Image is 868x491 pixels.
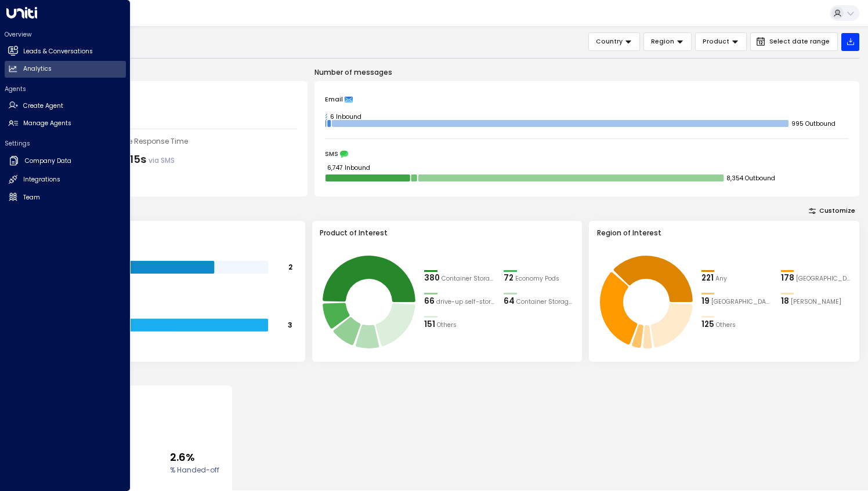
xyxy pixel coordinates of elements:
span: via SMS [149,155,175,165]
a: Team [5,189,126,206]
h2: Agents [5,85,126,93]
div: 125 [701,319,714,330]
h2: Leads & Conversations [23,47,93,56]
h3: Range of Team Size [43,228,298,238]
button: Country [588,32,640,51]
div: 18Hatfield [781,296,852,307]
a: Leads & Conversations [5,43,126,60]
button: Customize [805,205,860,217]
div: 221Any [701,272,772,284]
div: 64 [504,296,515,307]
h3: Region of Interest [597,228,852,238]
span: London [796,274,852,283]
button: Product [695,32,747,51]
tspan: 6,747 Inbound [327,163,370,172]
div: 18 [781,296,789,307]
a: Analytics [5,61,126,78]
a: Company Data [5,152,126,170]
h2: Overview [5,30,126,39]
button: Region [643,32,692,51]
span: Country [596,37,623,47]
div: 19 [701,296,710,307]
span: Container Storage [442,274,495,283]
h2: Integrations [23,175,60,184]
div: 221 [701,272,714,284]
span: Container Storage- [516,297,574,307]
div: 151Others [424,319,495,330]
span: Email [325,96,343,104]
p: Conversion Metrics [35,370,859,381]
div: 72 [504,272,513,284]
span: Economy Pods [515,274,559,283]
div: 178 [781,272,794,284]
span: drive-up self-storage [436,297,495,307]
div: SMS [325,150,849,158]
div: 151 [424,319,435,330]
div: 19Northampton [701,296,772,307]
h2: Create Agent [23,101,63,111]
h3: Product of Interest [320,228,574,238]
a: Create Agent [5,97,126,114]
span: Others [437,321,457,330]
a: Integrations [5,172,126,188]
span: Select date range [769,38,830,45]
label: % Handed-off [170,465,219,475]
h2: Analytics [23,64,52,74]
p: Engagement Metrics [35,67,308,78]
div: 66 [424,296,435,307]
tspan: 995 Outbound [791,119,836,128]
h2: Team [23,193,40,202]
button: Select date range [750,32,838,51]
span: Region [651,37,674,47]
tspan: 6 Inbound [330,112,361,121]
div: 380Container Storage [424,272,495,284]
div: 125Others [701,319,772,330]
tspan: 2 [288,263,292,272]
tspan: 8,354 Outbound [726,173,775,182]
h2: Settings [5,139,126,148]
div: 178London [781,272,852,284]
tspan: 3 [288,320,292,330]
a: Manage Agents [5,115,126,132]
span: Any [715,274,727,283]
div: 72Economy Pods [504,272,574,284]
span: Others [716,321,736,330]
span: Hatfield [791,297,841,307]
h2: Company Data [25,157,71,166]
span: Northampton [711,297,772,307]
div: Number of Inquiries [45,92,297,102]
div: 66drive-up self-storage [424,296,495,307]
div: 380 [424,272,440,284]
h2: Manage Agents [23,119,71,128]
div: 1m 15s [113,151,175,167]
span: Product [703,37,729,47]
div: [PERSON_NAME] Average Response Time [45,136,297,147]
div: 64Container Storage- [504,296,574,307]
span: 2.6% [170,449,219,465]
p: Number of messages [314,67,859,78]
